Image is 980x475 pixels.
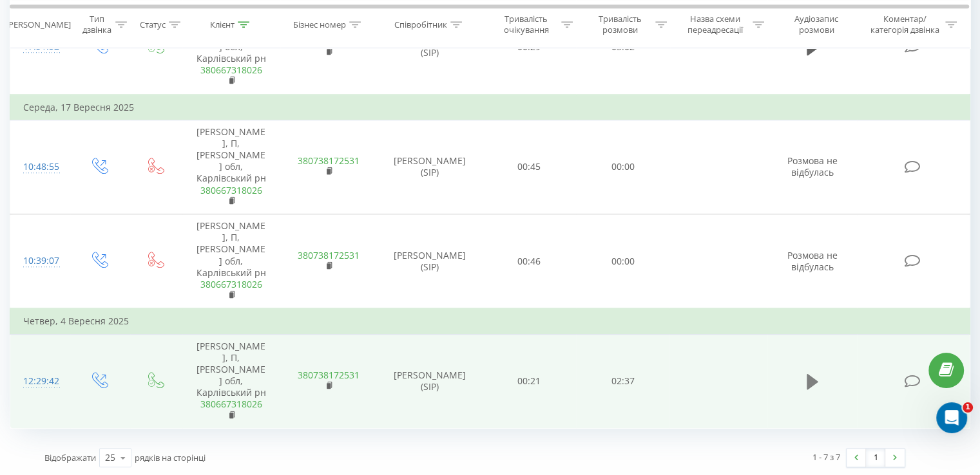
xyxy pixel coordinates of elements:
a: 380667318026 [200,184,262,196]
div: 10:39:07 [23,248,57,274]
a: 380738172531 [298,249,360,261]
div: Коментар/категорія дзвінка [867,14,942,35]
td: [PERSON_NAME] (SIP) [378,214,483,309]
a: 380667318026 [200,398,262,410]
span: 1 [963,402,973,413]
div: 25 [105,451,115,464]
div: Назва схеми переадресації [682,14,749,35]
span: Відображати [44,452,96,463]
td: 02:37 [576,334,669,428]
div: Бізнес номер [293,19,346,30]
div: Аудіозапис розмови [779,14,854,35]
a: 380738172531 [298,369,360,381]
div: 12:29:42 [23,369,57,394]
td: 00:00 [576,214,669,309]
div: Тривалість розмови [588,14,652,35]
div: 1 - 7 з 7 [812,451,840,463]
td: [PERSON_NAME] (SIP) [378,334,483,428]
div: Статус [140,19,166,30]
div: Клієнт [210,19,235,30]
iframe: Intercom live chat [936,402,967,433]
td: [PERSON_NAME], П, [PERSON_NAME] обл, Карлівський рн [182,120,280,214]
div: Співробітник [394,19,447,30]
div: Тип дзвінка [81,14,111,35]
td: [PERSON_NAME], П, [PERSON_NAME] обл, Карлівський рн [182,334,280,428]
span: Розмова не відбулась [787,154,838,178]
td: 00:45 [483,120,576,214]
td: 00:46 [483,214,576,309]
div: Тривалість очікування [494,14,559,35]
td: [PERSON_NAME] (SIP) [378,120,483,214]
span: Розмова не відбулась [787,249,838,273]
td: 00:00 [576,120,669,214]
td: 00:21 [483,334,576,428]
span: рядків на сторінці [135,452,206,463]
a: 380738172531 [298,154,360,167]
td: Середа, 17 Вересня 2025 [10,95,970,120]
a: 380667318026 [200,278,262,290]
td: [PERSON_NAME], П, [PERSON_NAME] обл, Карлівський рн [182,214,280,309]
td: Четвер, 4 Вересня 2025 [10,308,970,334]
a: 1 [866,449,885,467]
div: [PERSON_NAME] [6,19,71,30]
a: 380667318026 [200,64,262,76]
div: 10:48:55 [23,154,57,180]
